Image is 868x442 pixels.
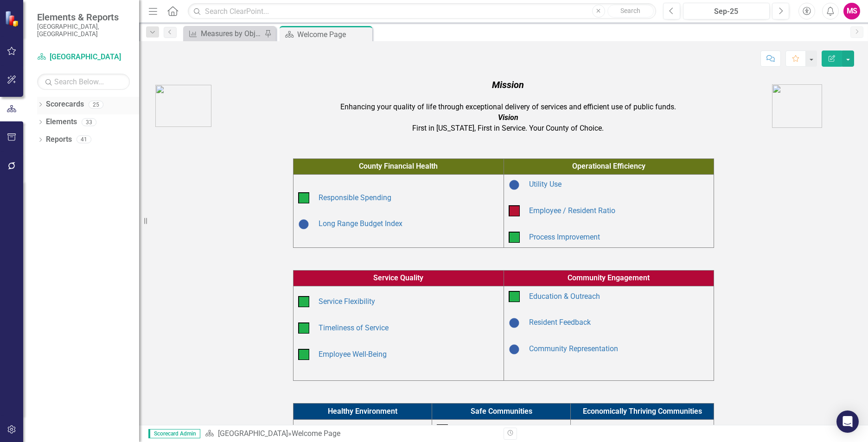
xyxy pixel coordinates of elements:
img: On Target [298,322,309,334]
a: Responsible Spending [319,193,391,202]
input: Search Below... [37,74,130,90]
a: Education & Outreach [529,292,600,301]
div: » [205,429,497,439]
button: MS [843,3,860,19]
img: On Target [298,296,309,307]
a: Process Improvement [529,233,600,241]
span: Healthy Environment [328,407,397,416]
a: Reports [46,134,72,145]
a: Service Flexibility [319,297,375,306]
img: On Target [298,192,309,203]
em: Vision [498,113,518,122]
span: Safe Communities [471,407,532,416]
a: Timeliness of Service [319,323,389,332]
img: ClearPoint Strategy [5,11,21,27]
span: Community Engagement [568,273,650,282]
span: County Financial Health [359,162,438,170]
img: On Target [298,349,309,360]
div: 41 [77,136,91,144]
img: Baselining [509,317,520,328]
small: [GEOGRAPHIC_DATA], [GEOGRAPHIC_DATA] [37,23,130,38]
div: Welcome Page [292,429,340,438]
a: Long Range Budget Index [319,219,402,228]
td: Enhancing your quality of life through exceptional delivery of services and efficient use of publ... [246,76,770,136]
img: On Target [509,232,520,243]
button: Search [607,5,654,18]
img: Baselining [509,344,520,355]
a: [GEOGRAPHIC_DATA] [37,52,130,63]
img: Baselining [298,219,309,230]
img: On Target [509,291,520,302]
input: Search ClearPoint... [188,3,656,19]
img: Baselining [509,179,520,190]
span: Operational Efficiency [572,162,645,170]
a: Elements [46,117,77,127]
a: [GEOGRAPHIC_DATA] [218,429,288,438]
button: Sep-25 [683,3,770,19]
div: 25 [89,101,103,108]
a: Scorecards [46,99,84,110]
a: Resident Feedback [529,318,591,327]
img: Below Plan [509,205,520,216]
span: Economically Thriving Communities [583,407,702,416]
div: Open Intercom Messenger [836,410,859,433]
div: Measures by Objective [201,28,262,39]
div: Welcome Page [297,29,370,40]
span: Scorecard Admin [148,429,200,438]
a: Employee / Resident Ratio [529,206,615,215]
a: Employee Well-Being [319,350,387,359]
a: Measures by Objective [185,28,262,39]
img: AC_Logo.png [155,85,211,127]
img: AA%20logo.png [772,84,822,128]
a: Utility Use [529,180,562,189]
div: Sep-25 [686,6,766,17]
span: Service Quality [373,273,423,282]
em: Mission [492,79,524,90]
span: Search [620,7,640,14]
img: Caution [437,424,448,436]
div: 33 [82,118,96,126]
a: Community Representation [529,344,618,353]
span: Elements & Reports [37,12,130,23]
